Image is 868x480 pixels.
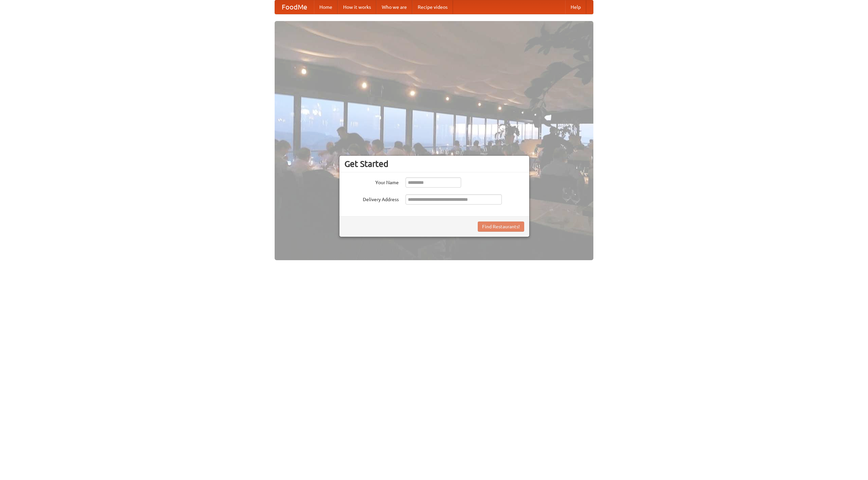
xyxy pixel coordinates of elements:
h3: Get Started [344,159,524,169]
a: Recipe videos [412,0,453,14]
a: FoodMe [275,0,314,14]
button: Find Restaurants! [478,222,524,232]
a: Help [565,0,586,14]
a: How it works [338,0,376,14]
label: Your Name [344,177,399,186]
a: Home [314,0,338,14]
label: Delivery Address [344,194,399,203]
a: Who we are [376,0,412,14]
